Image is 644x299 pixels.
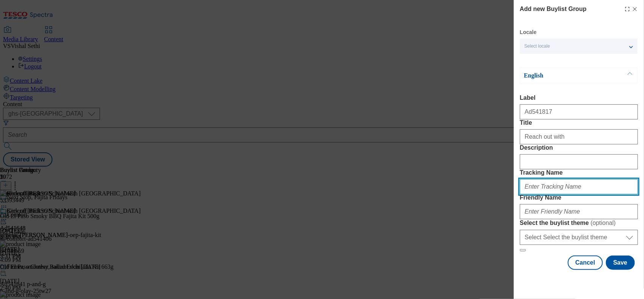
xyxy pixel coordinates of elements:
label: Select the buylist theme [520,219,638,227]
input: Enter Title [520,129,638,144]
input: Enter Description [520,154,638,169]
label: Locale [520,30,536,34]
button: Cancel [568,256,603,270]
label: Tracking Name [520,169,638,176]
h4: Add new Buylist Group [520,5,587,14]
input: Enter Friendly Name [520,204,638,219]
span: Select locale [524,43,550,49]
span: ( optional ) [591,220,616,226]
label: Friendly Name [520,194,638,201]
div: Modal [520,5,638,270]
label: Title [520,119,638,126]
label: Description [520,144,638,151]
button: Select locale [520,39,638,54]
input: Enter Label [520,104,638,119]
button: Save [606,256,635,270]
input: Enter Tracking Name [520,179,638,194]
label: Label [520,95,638,101]
p: English [524,72,603,79]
